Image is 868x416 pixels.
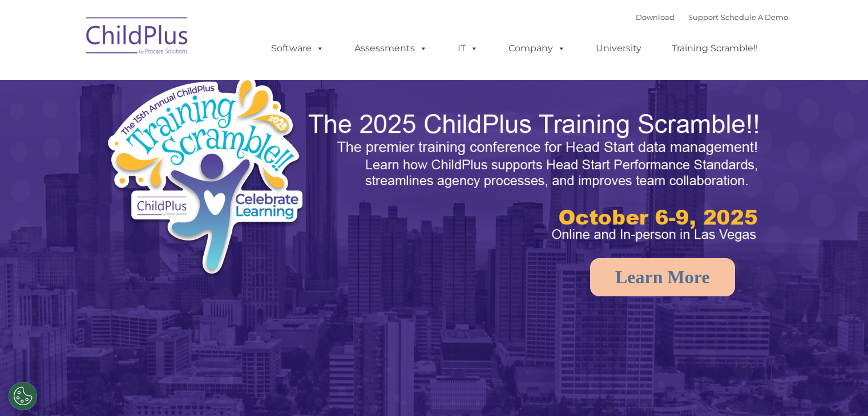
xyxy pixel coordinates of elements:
a: Training Scramble!! [660,37,769,60]
a: IT [446,37,490,60]
a: Learn More [590,258,735,296]
a: Schedule A Demo [721,13,788,22]
a: Download [636,13,675,22]
a: Assessments [343,37,439,60]
button: Cookies Settings [9,382,37,410]
img: ChildPlus by Procare Solutions [80,9,195,66]
a: Support [688,13,718,22]
font: | [636,13,788,22]
a: Company [497,37,577,60]
a: University [584,37,653,60]
a: Software [260,37,336,60]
